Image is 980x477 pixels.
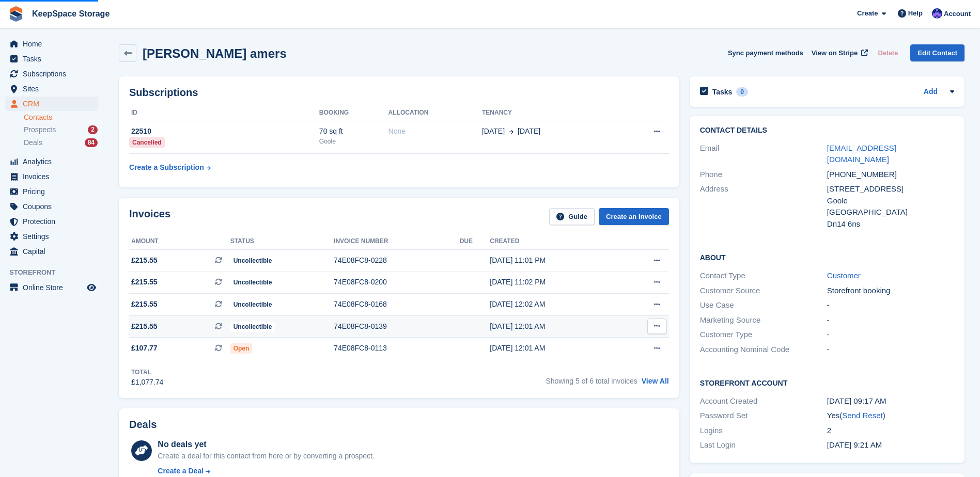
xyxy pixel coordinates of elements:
[23,169,85,184] span: Invoices
[23,244,85,259] span: Capital
[129,87,669,99] h2: Subscriptions
[131,377,163,388] div: £1,077.74
[490,277,619,288] div: [DATE] 11:02 PM
[129,105,319,121] th: ID
[728,44,803,61] button: Sync payment methods
[700,126,954,135] h2: Contact Details
[334,321,460,332] div: 74E08FC8-0139
[88,125,98,134] div: 2
[230,233,334,250] th: Status
[23,82,85,96] span: Sites
[85,138,98,147] div: 84
[230,299,275,310] span: Uncollectible
[158,466,374,476] a: Create a Deal
[932,8,942,19] img: Chloe Clark
[131,299,158,310] span: £215.55
[158,438,374,451] div: No deals yet
[812,48,858,58] span: View on Stripe
[129,208,170,225] h2: Invoices
[158,466,204,476] div: Create a Deal
[388,126,482,137] div: None
[23,199,85,214] span: Coupons
[857,8,878,19] span: Create
[827,314,954,326] div: -
[8,6,24,22] img: stora-icon-8386f47178a22dfd0bd8f6a31ec36ba5ce8667c1dd55bd0f319d3a0aa187defe.svg
[908,8,923,19] span: Help
[5,67,98,81] a: menu
[599,208,669,225] a: Create an Invoice
[700,183,827,230] div: Address
[482,126,505,137] span: [DATE]
[839,411,885,420] span: ( )
[5,229,98,244] a: menu
[23,67,85,81] span: Subscriptions
[827,218,954,230] div: Dn14 6ns
[5,280,98,295] a: menu
[712,87,733,97] h2: Tasks
[827,344,954,356] div: -
[131,343,158,354] span: £107.77
[5,37,98,51] a: menu
[700,344,827,356] div: Accounting Nominal Code
[334,343,460,354] div: 74E08FC8-0113
[944,9,971,19] span: Account
[700,439,827,451] div: Last Login
[230,343,253,354] span: Open
[129,137,165,148] div: Cancelled
[319,105,388,121] th: Booking
[482,105,618,121] th: Tenancy
[129,233,230,250] th: Amount
[334,277,460,288] div: 74E08FC8-0200
[24,113,98,122] a: Contacts
[23,214,85,229] span: Protection
[518,126,540,137] span: [DATE]
[700,329,827,341] div: Customer Type
[827,169,954,181] div: [PHONE_NUMBER]
[460,233,490,250] th: Due
[642,377,669,385] a: View All
[842,411,882,420] a: Send Reset
[5,82,98,96] a: menu
[5,199,98,214] a: menu
[230,322,275,332] span: Uncollectible
[129,158,211,177] a: Create a Subscription
[24,124,98,135] a: Prospects 2
[490,321,619,332] div: [DATE] 12:01 AM
[5,97,98,111] a: menu
[334,233,460,250] th: Invoice number
[5,52,98,66] a: menu
[827,395,954,407] div: [DATE] 09:17 AM
[827,206,954,218] div: [GEOGRAPHIC_DATA]
[700,299,827,311] div: Use Case
[131,368,163,377] div: Total
[129,126,319,137] div: 22510
[23,154,85,169] span: Analytics
[24,125,56,135] span: Prospects
[24,137,98,148] a: Deals 84
[700,285,827,297] div: Customer Source
[230,256,275,266] span: Uncollectible
[490,343,619,354] div: [DATE] 12:01 AM
[5,244,98,259] a: menu
[143,46,287,60] h2: [PERSON_NAME] amers
[546,377,637,385] span: Showing 5 of 6 total invoices
[490,233,619,250] th: Created
[910,44,965,61] a: Edit Contact
[129,162,204,173] div: Create a Subscription
[874,44,902,61] button: Delete
[827,425,954,437] div: 2
[700,425,827,437] div: Logins
[924,86,938,98] a: Add
[827,271,861,280] a: Customer
[827,299,954,311] div: -
[319,126,388,137] div: 70 sq ft
[23,97,85,111] span: CRM
[5,169,98,184] a: menu
[827,183,954,195] div: [STREET_ADDRESS]
[700,410,827,422] div: Password Set
[700,252,954,262] h2: About
[827,410,954,422] div: Yes
[23,229,85,244] span: Settings
[827,195,954,207] div: Goole
[388,105,482,121] th: Allocation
